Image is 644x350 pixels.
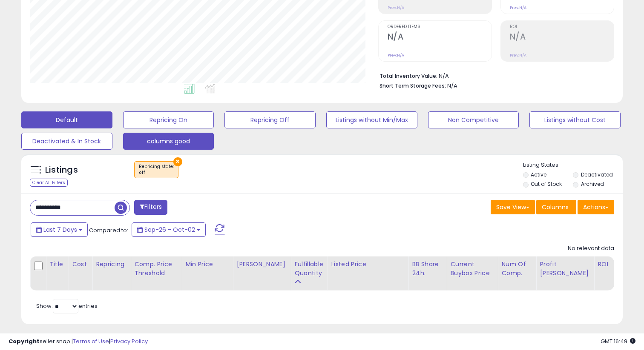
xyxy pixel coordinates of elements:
[388,25,492,29] span: Ordered Items
[542,203,569,211] span: Columns
[447,82,457,90] span: N/A
[134,260,178,278] div: Comp. Price Threshold
[540,260,590,278] div: Profit [PERSON_NAME]
[568,245,614,253] div: No relevant data
[294,260,324,278] div: Fulfillable Quantity
[388,32,492,43] h2: N/A
[21,133,112,150] button: Deactivated & In Stock
[185,260,229,269] div: Min Price
[36,302,98,310] span: Show: entries
[224,111,316,128] button: Repricing Off
[510,32,614,43] h2: N/A
[388,5,404,10] small: Prev: N/A
[510,5,526,10] small: Prev: N/A
[236,260,287,269] div: [PERSON_NAME]
[173,157,182,166] button: ×
[536,200,576,214] button: Columns
[144,225,195,234] span: Sep-26 - Oct-02
[72,260,89,269] div: Cost
[578,200,614,214] button: Actions
[510,25,614,29] span: ROI
[379,82,446,89] b: Short Term Storage Fees:
[510,53,526,58] small: Prev: N/A
[491,200,535,214] button: Save View
[21,111,112,128] button: Default
[9,338,148,346] div: seller snap | |
[73,337,109,345] a: Terms of Use
[581,171,613,178] label: Deactivated
[96,260,127,269] div: Repricing
[110,337,148,345] a: Privacy Policy
[379,72,437,80] b: Total Inventory Value:
[388,53,404,58] small: Prev: N/A
[450,260,494,278] div: Current Buybox Price
[132,222,206,237] button: Sep-26 - Oct-02
[529,111,621,128] button: Listings without Cost
[598,260,629,269] div: ROI
[123,111,214,128] button: Repricing On
[501,260,532,278] div: Num of Comp.
[139,163,174,176] span: Repricing state :
[89,226,128,234] span: Compared to:
[134,200,167,215] button: Filters
[531,171,546,178] label: Active
[31,222,88,237] button: Last 7 Days
[43,225,77,234] span: Last 7 Days
[123,133,214,150] button: columns good
[531,180,562,188] label: Out of Stock
[581,180,604,188] label: Archived
[45,164,78,176] h5: Listings
[428,111,519,128] button: Non Competitive
[601,337,635,345] span: 2025-10-10 16:49 GMT
[9,337,40,345] strong: Copyright
[523,161,623,169] p: Listing States:
[379,70,608,80] li: N/A
[139,170,174,176] div: off
[412,260,443,278] div: BB Share 24h.
[331,260,405,269] div: Listed Price
[49,260,65,269] div: Title
[326,111,417,128] button: Listings without Min/Max
[30,179,68,187] div: Clear All Filters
